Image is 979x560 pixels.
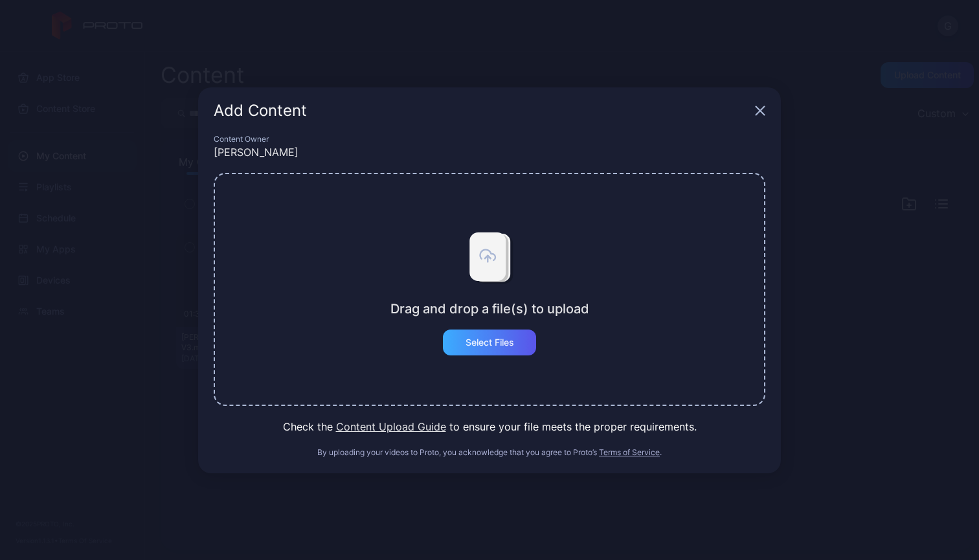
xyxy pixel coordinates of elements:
[214,144,765,160] div: [PERSON_NAME]
[390,301,589,317] div: Drag and drop a file(s) to upload
[336,419,446,434] button: Content Upload Guide
[214,447,765,458] div: By uploading your videos to Proto, you acknowledge that you agree to Proto’s .
[466,337,514,348] div: Select Files
[443,330,536,355] button: Select Files
[214,134,765,144] div: Content Owner
[599,447,660,458] button: Terms of Service
[214,103,750,118] div: Add Content
[214,419,765,434] div: Check the to ensure your file meets the proper requirements.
